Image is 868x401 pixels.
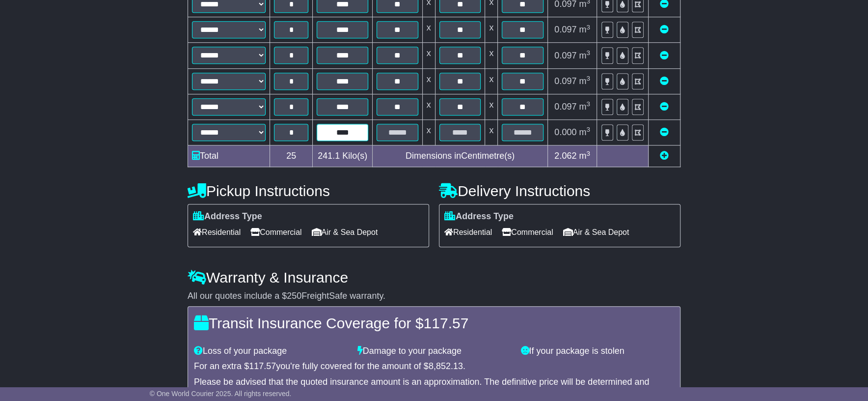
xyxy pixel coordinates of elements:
span: Commercial [502,225,553,240]
span: 241.1 [318,151,340,161]
td: x [422,120,435,145]
div: Please be advised that the quoted insurance amount is an approximation. The definitive price will... [194,377,674,398]
span: 117.57 [423,315,468,331]
span: m [579,25,590,34]
sup: 3 [586,100,590,108]
span: 0.097 [554,25,576,34]
span: m [579,76,590,86]
label: Address Type [193,211,262,222]
div: For an extra $ you're fully covered for the amount of $ . [194,361,674,372]
a: Remove this item [660,127,669,137]
h4: Delivery Instructions [439,183,680,199]
td: x [485,94,498,119]
a: Add new item [660,151,669,161]
span: m [579,102,590,112]
td: x [422,68,435,94]
td: Kilo(s) [313,145,373,167]
sup: 3 [586,49,590,57]
span: m [579,151,590,161]
span: Air & Sea Depot [563,225,629,240]
a: Remove this item [660,76,669,86]
span: © One World Courier 2025. All rights reserved. [150,390,292,398]
sup: 3 [586,24,590,31]
div: All our quotes include a $ FreightSafe warranty. [188,291,680,302]
span: 0.000 [554,127,576,137]
sup: 3 [586,126,590,133]
td: x [485,43,498,68]
span: 117.57 [249,361,276,371]
span: 8,852.13 [429,361,463,371]
h4: Pickup Instructions [188,183,429,199]
sup: 3 [586,150,590,157]
a: Remove this item [660,25,669,34]
td: x [422,43,435,68]
span: Residential [444,225,492,240]
h4: Warranty & Insurance [188,269,680,286]
td: x [485,120,498,145]
td: x [422,94,435,119]
span: Commercial [250,225,301,240]
td: Total [188,145,270,167]
div: Damage to your package [353,346,516,357]
h4: Transit Insurance Coverage for $ [194,315,674,331]
span: 2.062 [554,151,576,161]
div: Loss of your package [189,346,353,357]
span: 0.097 [554,76,576,86]
a: Remove this item [660,51,669,60]
span: m [579,127,590,137]
td: x [422,17,435,43]
a: Remove this item [660,102,669,112]
span: 0.097 [554,51,576,60]
td: 25 [270,145,313,167]
span: 0.097 [554,102,576,112]
td: x [485,17,498,43]
td: Dimensions in Centimetre(s) [373,145,548,167]
span: 250 [287,291,301,301]
span: m [579,51,590,60]
sup: 3 [586,75,590,82]
td: x [485,68,498,94]
span: Air & Sea Depot [312,225,378,240]
span: Residential [193,225,241,240]
label: Address Type [444,211,514,222]
div: If your package is stolen [515,346,679,357]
